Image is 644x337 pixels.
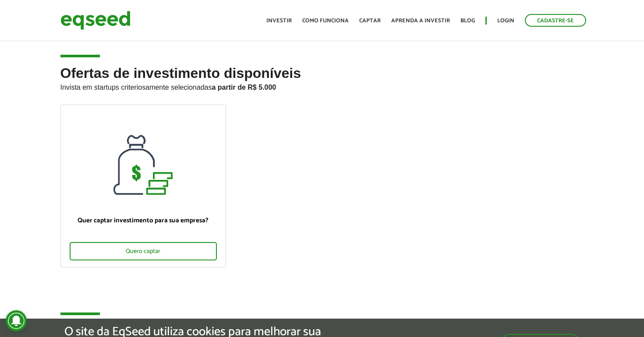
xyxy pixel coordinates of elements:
[70,242,217,260] div: Quero captar
[60,9,131,32] img: EqSeed
[497,18,514,24] a: Login
[60,81,584,91] p: Invista em startups criteriosamente selecionadas
[302,18,349,24] a: Como funciona
[525,14,586,27] a: Cadastre-se
[70,217,217,225] p: Quer captar investimento para sua empresa?
[266,18,292,24] a: Investir
[60,66,584,105] h2: Ofertas de investimento disponíveis
[460,18,475,24] a: Blog
[359,18,381,24] a: Captar
[391,18,450,24] a: Aprenda a investir
[212,84,276,91] strong: a partir de R$ 5.000
[60,105,226,267] a: Quer captar investimento para sua empresa? Quero captar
